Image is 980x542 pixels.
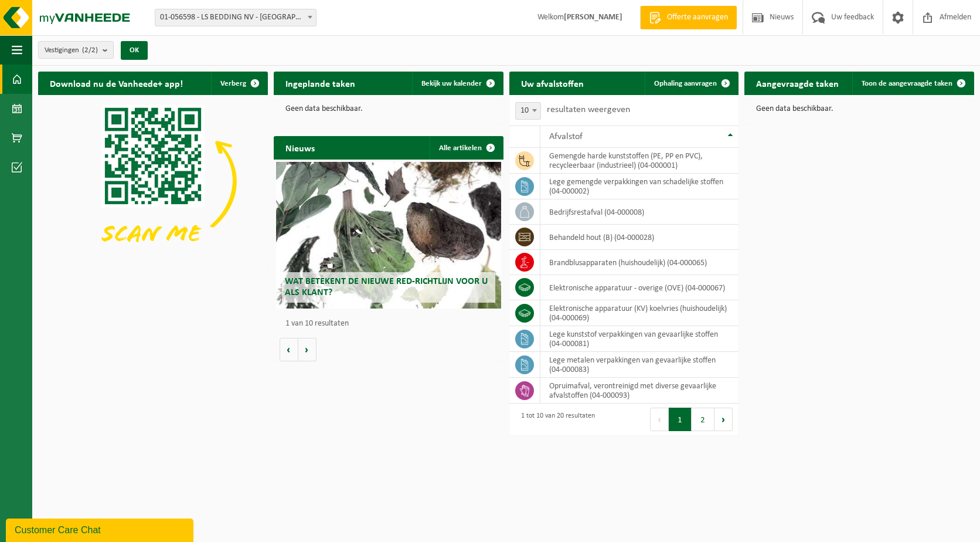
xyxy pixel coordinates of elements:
[654,80,717,87] span: Ophaling aanvragen
[540,378,739,404] td: opruimafval, verontreinigd met diverse gevaarlijke afvalstoffen (04-000093)
[640,6,737,29] a: Offerte aanvragen
[645,72,737,95] a: Ophaling aanvragen
[38,41,114,59] button: Vestigingen(2/2)
[540,148,739,174] td: gemengde harde kunststoffen (PE, PP en PVC), recycleerbaar (industrieel) (04-000001)
[549,132,583,141] span: Afvalstof
[220,80,246,87] span: Verberg
[540,174,739,199] td: lege gemengde verpakkingen van schadelijke stoffen (04-000002)
[564,13,622,22] strong: [PERSON_NAME]
[664,12,731,23] span: Offerte aanvragen
[744,72,850,94] h2: Aangevraagde taken
[430,136,502,160] a: Alle artikelen
[38,95,268,267] img: Download de VHEPlus App
[515,102,541,120] span: 10
[540,326,739,352] td: lege kunststof verpakkingen van gevaarlijke stoffen (04-000081)
[862,80,952,87] span: Toon de aangevraagde taken
[714,408,733,431] button: Next
[692,408,714,431] button: 2
[650,408,669,431] button: Previous
[211,72,267,95] button: Verberg
[540,300,739,326] td: elektronische apparatuur (KV) koelvries (huishoudelijk) (04-000069)
[285,320,498,328] p: 1 van 10 resultaten
[274,72,367,94] h2: Ingeplande taken
[285,105,492,113] p: Geen data beschikbaar.
[155,9,317,26] span: 01-056598 - LS BEDDING NV - MALDEGEM
[756,105,962,113] p: Geen data beschikbaar.
[669,408,692,431] button: 1
[298,338,317,361] button: Volgende
[276,162,501,309] a: Wat betekent de nieuwe RED-richtlijn voor u als klant?
[516,103,540,119] span: 10
[547,105,630,114] label: resultaten weergeven
[274,136,326,159] h2: Nieuws
[540,352,739,378] td: lege metalen verpakkingen van gevaarlijke stoffen (04-000083)
[540,250,739,275] td: brandblusapparaten (huishoudelijk) (04-000065)
[540,275,739,300] td: elektronische apparatuur - overige (OVE) (04-000067)
[121,41,148,60] button: OK
[45,42,98,59] span: Vestigingen
[852,72,973,95] a: Toon de aangevraagde taken
[6,516,196,542] iframe: chat widget
[540,199,739,225] td: bedrijfsrestafval (04-000008)
[38,72,195,94] h2: Download nu de Vanheede+ app!
[421,80,482,87] span: Bekijk uw kalender
[155,9,316,26] span: 01-056598 - LS BEDDING NV - MALDEGEM
[280,338,298,361] button: Vorige
[285,277,488,297] span: Wat betekent de nieuwe RED-richtlijn voor u als klant?
[82,46,98,54] count: (2/2)
[412,72,502,95] a: Bekijk uw kalender
[540,225,739,250] td: behandeld hout (B) (04-000028)
[515,406,595,432] div: 1 tot 10 van 20 resultaten
[509,72,596,94] h2: Uw afvalstoffen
